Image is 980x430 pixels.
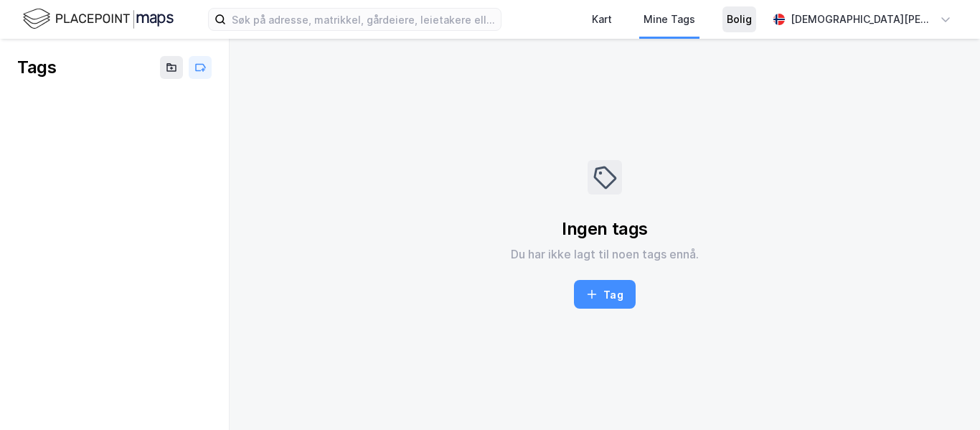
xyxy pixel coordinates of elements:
div: [DEMOGRAPHIC_DATA][PERSON_NAME] [791,11,934,28]
input: Søk på adresse, matrikkel, gårdeiere, leietakere eller personer [226,9,501,30]
div: Ingen tags [562,218,648,240]
div: Mine Tags [644,11,695,28]
div: Kart [592,11,612,28]
div: Bolig [727,11,752,28]
iframe: Chat Widget [908,361,980,430]
div: Du har ikke lagt til noen tags ennå. [511,246,699,263]
div: Tags [17,56,56,79]
button: Tag [574,280,635,309]
img: logo.f888ab2527a4732fd821a326f86c7f29.svg [23,6,174,32]
div: Kontrollprogram for chat [908,361,980,430]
